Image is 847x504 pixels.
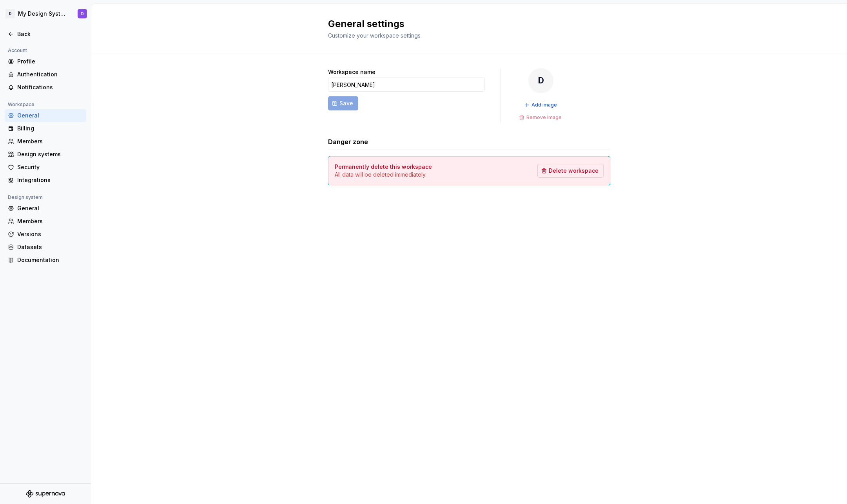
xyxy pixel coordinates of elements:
div: Documentation [17,256,83,264]
label: Workspace name [328,68,375,76]
a: Security [5,161,86,173]
div: General [17,204,83,212]
div: Members [17,137,83,145]
a: Authentication [5,68,86,81]
h3: Danger zone [328,137,368,146]
span: Customize your workspace settings. [328,32,422,39]
a: Documentation [5,254,86,266]
a: Billing [5,122,86,135]
a: General [5,202,86,215]
div: Integrations [17,176,83,184]
div: Profile [17,58,83,65]
div: Members [17,217,83,225]
div: My Design System [18,10,68,18]
a: Datasets [5,241,86,253]
div: Design system [5,193,46,202]
a: Members [5,135,86,148]
h2: General settings [328,18,601,30]
div: Back [17,30,83,38]
a: Integrations [5,174,86,186]
a: General [5,109,86,122]
div: D [528,68,553,93]
a: Versions [5,228,86,240]
a: Profile [5,55,86,68]
svg: Supernova Logo [26,490,65,498]
a: Back [5,28,86,40]
div: Versions [17,230,83,238]
div: Security [17,163,83,171]
h4: Permanently delete this workspace [335,163,432,171]
div: General [17,112,83,119]
button: DMy Design SystemD [2,5,89,22]
div: Workspace [5,100,38,109]
div: Notifications [17,83,83,91]
button: Add image [522,99,560,110]
div: Datasets [17,243,83,251]
div: D [5,9,15,18]
a: Members [5,215,86,228]
span: Add image [531,102,557,108]
div: Design systems [17,150,83,158]
p: All data will be deleted immediately. [335,171,432,179]
div: Account [5,46,30,55]
a: Design systems [5,148,86,161]
div: Billing [17,125,83,132]
button: Delete workspace [537,164,604,178]
div: D [81,11,84,17]
div: Authentication [17,70,83,78]
a: Notifications [5,81,86,94]
span: Delete workspace [549,167,599,175]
